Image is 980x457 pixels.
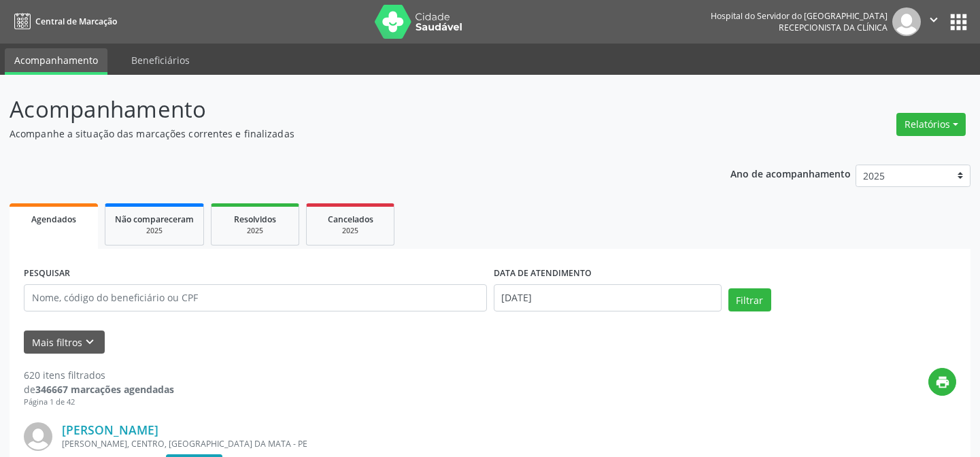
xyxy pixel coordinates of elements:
[24,263,70,284] label: PESQUISAR
[730,165,851,182] p: Ano de acompanhamento
[926,12,941,27] i: 
[494,263,592,284] label: DATA DE ATENDIMENTO
[10,92,682,126] p: Acompanhamento
[928,368,956,396] button: print
[115,214,194,225] span: Não compareceram
[24,331,105,354] button: Mais filtroskeyboard_arrow_down
[10,10,117,33] a: Central de Marcação
[35,16,117,27] span: Central de Marcação
[115,226,194,236] div: 2025
[82,335,97,350] i: keyboard_arrow_down
[35,383,174,396] strong: 346667 marcações agendadas
[494,284,722,311] input: Selecione um intervalo
[62,438,752,450] div: [PERSON_NAME], CENTRO, [GEOGRAPHIC_DATA] DA MATA - PE
[892,7,921,36] img: img
[779,22,888,33] span: Recepcionista da clínica
[24,396,174,408] div: Página 1 de 42
[10,126,682,141] p: Acompanhe a situação das marcações correntes e finalizadas
[935,375,950,390] i: print
[728,288,771,311] button: Filtrar
[234,214,276,225] span: Resolvidos
[328,214,373,225] span: Cancelados
[24,284,487,311] input: Nome, código do beneficiário ou CPF
[316,226,384,236] div: 2025
[221,226,289,236] div: 2025
[711,10,888,22] div: Hospital do Servidor do [GEOGRAPHIC_DATA]
[24,422,52,451] img: img
[921,7,947,36] button: 
[896,113,966,136] button: Relatórios
[62,422,158,437] a: [PERSON_NAME]
[122,48,199,72] a: Beneficiários
[31,214,76,225] span: Agendados
[24,368,174,382] div: 620 itens filtrados
[24,382,174,396] div: de
[5,48,107,75] a: Acompanhamento
[947,10,970,34] button: apps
